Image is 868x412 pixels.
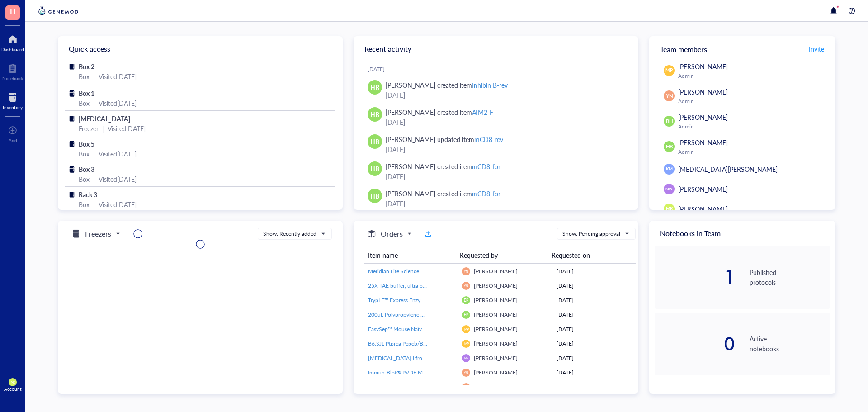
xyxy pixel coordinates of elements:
[368,354,455,362] a: [MEDICAL_DATA] I from bovine pancreas,Type IV, lyophilized powder, ≥2,000 Kunitz units/mg protein
[678,138,728,147] span: [PERSON_NAME]
[678,204,728,213] span: [PERSON_NAME]
[808,42,825,56] button: Invite
[386,134,503,144] div: [PERSON_NAME] updated item
[2,76,23,81] div: Notebook
[386,161,500,171] div: [PERSON_NAME] created item
[474,282,518,289] span: [PERSON_NAME]
[79,114,130,123] span: [MEDICAL_DATA]
[474,267,518,275] span: [PERSON_NAME]
[370,137,379,147] span: HB
[678,98,826,105] div: Admin
[99,199,137,209] div: Visited [DATE]
[474,383,518,391] span: [PERSON_NAME]
[368,340,455,348] a: B6.SJL-Ptprca Pepcb/BoyJ (B6CD45.1)
[99,174,137,184] div: Visited [DATE]
[557,267,632,275] div: [DATE]
[557,325,632,333] div: [DATE]
[85,228,111,239] h5: Freezers
[386,144,624,154] div: [DATE]
[368,267,455,275] a: Meridian Life Science HYPERLADDER IV 100 LANES
[750,267,830,287] div: Published protocols
[93,149,95,159] div: |
[678,148,826,156] div: Admin
[678,185,728,194] span: [PERSON_NAME]
[79,139,94,148] span: Box 5
[79,123,99,133] div: Freezer
[750,334,830,354] div: Active notebooks
[472,162,500,171] div: mCD8-for
[474,354,518,362] span: [PERSON_NAME]
[464,327,468,331] span: MP
[36,5,80,16] img: genemod-logo
[93,199,95,209] div: |
[809,44,824,53] span: Invite
[557,354,632,362] div: [DATE]
[464,342,468,346] span: MP
[3,104,23,110] div: Inventory
[655,335,735,353] div: 0
[79,165,94,174] span: Box 3
[368,282,445,289] span: 25X TAE buffer, ultra pure grade
[10,6,15,17] span: H
[93,98,95,108] div: |
[474,296,518,304] span: [PERSON_NAME]
[368,369,455,377] a: Immun-Blot® PVDF Membrane, Roll, 26 cm x 3.3 m, 1620177
[368,282,455,290] a: 25X TAE buffer, ultra pure grade
[99,98,137,108] div: Visited [DATE]
[368,66,631,73] div: [DATE]
[474,340,518,347] span: [PERSON_NAME]
[370,109,379,119] span: HB
[557,282,632,290] div: [DATE]
[368,340,460,347] span: B6.SJL-Ptprca Pepcb/BoyJ (B6CD45.1)
[678,123,826,130] div: Admin
[649,36,835,62] div: Team members
[665,186,673,192] span: MW
[368,383,455,391] a: GoTaq Hot Start Polymerase
[361,185,631,212] a: HB[PERSON_NAME] created itemmCD8-for[DATE]
[557,340,632,348] div: [DATE]
[474,325,518,333] span: [PERSON_NAME]
[10,380,14,384] span: MR
[557,311,632,319] div: [DATE]
[93,174,95,184] div: |
[368,311,455,319] a: 200uL Polypropylene Gel Loading Tips For Universal Pipettes, RNase and DNase Free, Sterile, Round...
[368,325,455,333] a: EasySep™ Mouse Naïve CD8+ [MEDICAL_DATA] Isolation Kit
[464,313,468,317] span: EP
[665,92,673,100] span: YN
[464,284,468,288] span: YN
[472,189,500,198] div: mCD8-for
[361,104,631,131] a: HB[PERSON_NAME] created itemAIM2-F[DATE]
[386,80,508,90] div: [PERSON_NAME] created item
[562,230,620,238] div: Show: Pending approval
[464,370,468,374] span: YN
[655,268,735,286] div: 1
[99,149,137,159] div: Visited [DATE]
[1,47,24,52] div: Dashboard
[58,36,343,62] div: Quick access
[79,89,94,98] span: Box 1
[386,189,500,199] div: [PERSON_NAME] created item
[370,82,379,92] span: HB
[364,247,456,264] th: Item name
[368,311,680,318] span: 200uL Polypropylene Gel Loading Tips For Universal Pipettes, RNase and DNase Free, Sterile, Round...
[4,386,22,392] div: Account
[263,230,316,238] div: Show: Recently added
[548,247,628,264] th: Requested on
[464,357,469,360] span: MW
[665,143,673,151] span: HB
[464,298,468,303] span: EP
[665,205,673,212] span: MR
[2,61,23,81] a: Notebook
[665,118,673,125] span: BH
[464,269,468,273] span: YN
[368,296,501,304] span: TrypLE™ Express Enzyme (1X), no [MEDICAL_DATA] red
[79,199,90,209] div: Box
[1,32,24,52] a: Dashboard
[678,72,826,80] div: Admin
[79,149,90,159] div: Box
[79,62,94,71] span: Box 2
[386,107,493,117] div: [PERSON_NAME] created item
[368,369,517,376] span: Immun-Blot® PVDF Membrane, Roll, 26 cm x 3.3 m, 1620177
[99,71,137,81] div: Visited [DATE]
